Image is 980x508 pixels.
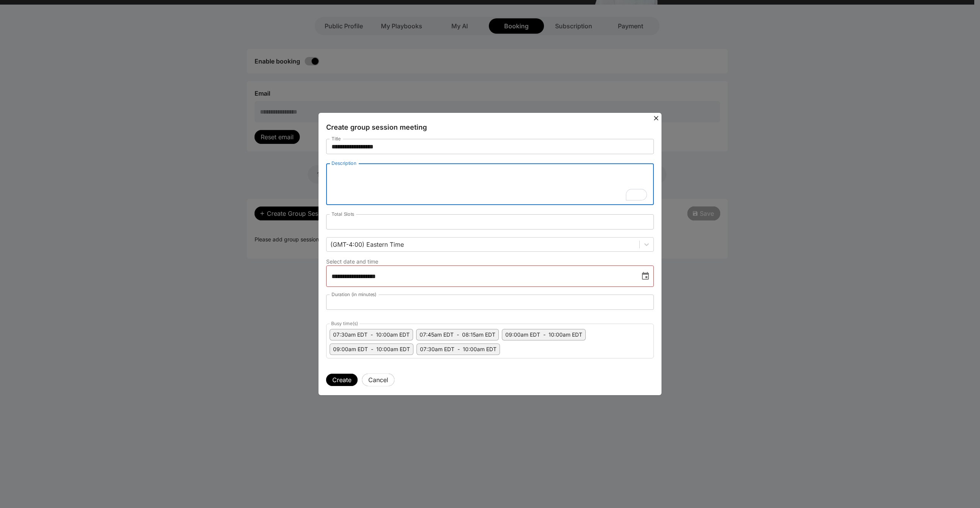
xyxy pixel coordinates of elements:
div: 10:00am EDT [549,331,582,339]
div: - [416,329,499,340]
label: Duration (in minutes) [332,291,377,298]
legend: Busy time(s) [330,321,359,327]
div: 07:30am EDT [333,331,367,339]
textarea: To enrich screen reader interactions, please activate Accessibility in Grammarly extension settings [332,167,648,202]
div: 10:00am EDT [376,331,410,339]
div: - [330,329,413,340]
label: Description [332,160,356,166]
div: - [502,329,586,340]
label: Title [332,135,341,142]
div: 09:00am EDT [505,331,540,339]
div: 09:00am EDT [333,345,368,353]
div: 07:45am EDT [420,331,454,339]
div: 08:15am EDT [462,331,495,339]
div: Select date and time [326,258,654,265]
div: - [416,344,500,355]
div: Create group session meeting [326,122,654,133]
div: 07:30am EDT [420,345,454,353]
button: Cancel [362,374,394,386]
div: 10:00am EDT [463,345,497,353]
button: Create [326,374,358,386]
button: Choose date, selected date is Aug 15, 2025 [638,269,653,284]
div: - [330,344,413,355]
div: 10:00am EDT [376,345,410,353]
label: Total Slots [332,211,354,217]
